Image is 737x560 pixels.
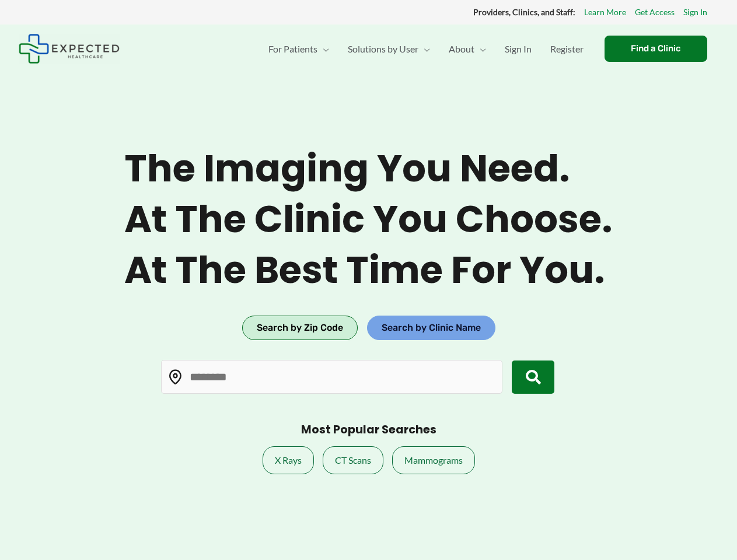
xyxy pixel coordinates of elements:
span: Menu Toggle [317,29,329,69]
a: Sign In [683,5,707,20]
span: At the clinic you choose. [124,197,613,242]
span: Menu Toggle [418,29,430,69]
h3: Most Popular Searches [301,423,436,437]
a: X Rays [263,446,314,474]
img: Location pin [168,370,183,385]
a: Solutions by UserMenu Toggle [338,29,439,69]
img: Expected Healthcare Logo - side, dark font, small [19,34,120,64]
span: Solutions by User [348,29,418,69]
a: Mammograms [392,446,475,474]
button: Search by Clinic Name [367,316,495,340]
button: Search by Zip Code [242,316,358,340]
a: Sign In [495,29,541,69]
span: The imaging you need. [124,146,613,191]
span: Register [550,29,584,69]
a: AboutMenu Toggle [439,29,495,69]
span: About [449,29,474,69]
a: Get Access [635,5,675,20]
nav: Primary Site Navigation [259,29,593,69]
strong: Providers, Clinics, and Staff: [473,7,575,17]
span: Menu Toggle [474,29,486,69]
a: Register [541,29,593,69]
a: For PatientsMenu Toggle [259,29,338,69]
a: CT Scans [323,446,383,474]
span: For Patients [268,29,317,69]
a: Learn More [584,5,626,20]
span: At the best time for you. [124,248,613,293]
a: Find a Clinic [605,36,707,62]
span: Sign In [505,29,532,69]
